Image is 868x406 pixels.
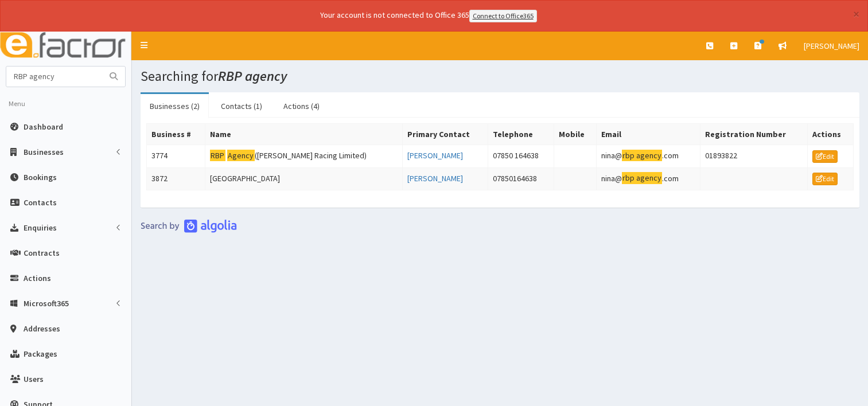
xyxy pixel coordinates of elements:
[596,167,700,190] td: nina@ .com
[469,10,537,22] a: Connect to Office365
[804,41,859,51] span: [PERSON_NAME]
[24,349,57,359] span: Packages
[636,172,663,184] mark: agency
[407,150,463,161] a: [PERSON_NAME]
[227,150,255,162] mark: Agency
[141,69,859,84] h1: Searching for
[622,172,636,184] mark: rbp
[212,94,271,118] a: Contacts (1)
[93,9,764,22] div: Your account is not connected to Office 365
[141,219,237,233] img: search-by-algolia-light-background.png
[147,145,205,167] td: 3774
[24,122,63,132] span: Dashboard
[6,67,103,87] input: Search...
[622,150,636,162] mark: rbp
[24,147,64,157] span: Businesses
[24,323,60,334] span: Addresses
[488,123,554,145] th: Telephone
[812,150,838,163] a: Edit
[147,123,205,145] th: Business #
[24,172,57,182] span: Bookings
[218,67,287,85] i: RBP agency
[24,298,69,309] span: Microsoft365
[24,222,57,233] span: Enquiries
[205,145,403,167] td: ([PERSON_NAME] Racing Limited)
[636,150,663,162] mark: agency
[812,173,838,185] a: Edit
[488,145,554,167] td: 07850 164638
[795,32,868,60] a: [PERSON_NAME]
[24,273,51,283] span: Actions
[147,167,205,190] td: 3872
[407,173,463,184] a: [PERSON_NAME]
[554,123,597,145] th: Mobile
[596,123,700,145] th: Email
[24,197,57,208] span: Contacts
[24,374,44,384] span: Users
[205,123,403,145] th: Name
[210,150,225,162] mark: RBP
[700,145,808,167] td: 01893822
[24,248,60,258] span: Contracts
[488,167,554,190] td: 07850164638
[402,123,488,145] th: Primary Contact
[205,167,403,190] td: [GEOGRAPHIC_DATA]
[141,94,209,118] a: Businesses (2)
[700,123,808,145] th: Registration Number
[808,123,854,145] th: Actions
[596,145,700,167] td: nina@ .com
[274,94,329,118] a: Actions (4)
[853,8,859,20] button: ×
